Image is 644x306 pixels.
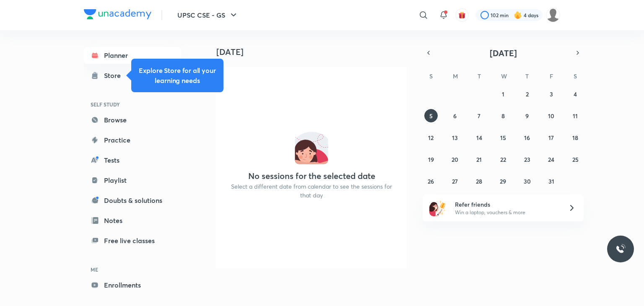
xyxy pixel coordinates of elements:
[545,109,558,122] button: October 10, 2025
[525,112,529,120] abbr: October 9, 2025
[428,177,434,185] abbr: October 26, 2025
[520,131,534,144] button: October 16, 2025
[434,47,572,59] button: [DATE]
[84,212,181,229] a: Notes
[496,131,510,144] button: October 15, 2025
[545,153,558,166] button: October 24, 2025
[226,182,397,200] p: Select a different date from calendar to see the sessions for that day
[295,131,328,164] img: No events
[500,134,506,142] abbr: October 15, 2025
[424,131,438,144] button: October 12, 2025
[574,72,577,80] abbr: Saturday
[428,156,434,163] abbr: October 19, 2025
[458,11,466,19] img: avatar
[496,153,510,166] button: October 22, 2025
[548,156,554,163] abbr: October 24, 2025
[84,277,181,293] a: Enrollments
[172,7,244,23] button: UPSC CSE - GS
[548,112,554,120] abbr: October 10, 2025
[545,174,558,188] button: October 31, 2025
[546,8,560,22] img: Dharvi Panchal
[490,47,517,59] span: [DATE]
[478,112,480,120] abbr: October 7, 2025
[476,177,482,185] abbr: October 28, 2025
[473,131,486,144] button: October 14, 2025
[428,134,434,142] abbr: October 12, 2025
[84,232,181,249] a: Free live classes
[424,153,438,166] button: October 19, 2025
[84,112,181,128] a: Browse
[84,192,181,209] a: Doubts & solutions
[569,109,582,122] button: October 11, 2025
[572,156,579,163] abbr: October 25, 2025
[84,67,181,84] a: Store
[84,47,181,64] a: Planner
[520,109,534,122] button: October 9, 2025
[572,134,578,142] abbr: October 18, 2025
[545,87,558,101] button: October 3, 2025
[473,109,486,122] button: October 7, 2025
[545,131,558,144] button: October 17, 2025
[500,177,506,185] abbr: October 29, 2025
[448,109,462,122] button: October 6, 2025
[138,65,217,86] h5: Explore Store for all your learning needs
[84,97,181,112] h6: SELF STUDY
[525,72,529,80] abbr: Thursday
[569,153,582,166] button: October 25, 2025
[453,72,458,80] abbr: Monday
[500,156,506,163] abbr: October 22, 2025
[455,209,558,216] p: Win a laptop, vouchers & more
[615,244,626,254] img: ttu
[84,172,181,189] a: Playlist
[548,177,554,185] abbr: October 31, 2025
[574,90,577,98] abbr: October 4, 2025
[429,72,433,80] abbr: Sunday
[550,90,553,98] abbr: October 3, 2025
[496,109,510,122] button: October 8, 2025
[501,112,505,120] abbr: October 8, 2025
[453,112,457,120] abbr: October 6, 2025
[216,47,413,57] h4: [DATE]
[524,134,530,142] abbr: October 16, 2025
[524,156,530,163] abbr: October 23, 2025
[502,90,504,98] abbr: October 1, 2025
[520,153,534,166] button: October 23, 2025
[429,200,446,216] img: referral
[501,72,507,80] abbr: Wednesday
[424,109,438,122] button: October 5, 2025
[569,131,582,144] button: October 18, 2025
[448,131,462,144] button: October 13, 2025
[448,153,462,166] button: October 20, 2025
[473,174,486,188] button: October 28, 2025
[524,177,531,185] abbr: October 30, 2025
[248,171,375,181] h4: No sessions for the selected date
[84,9,151,19] img: Company Logo
[84,132,181,148] a: Practice
[520,174,534,188] button: October 30, 2025
[452,177,458,185] abbr: October 27, 2025
[520,87,534,101] button: October 2, 2025
[452,156,458,163] abbr: October 20, 2025
[573,112,578,120] abbr: October 11, 2025
[473,153,486,166] button: October 21, 2025
[84,262,181,277] h6: ME
[496,87,510,101] button: October 1, 2025
[448,174,462,188] button: October 27, 2025
[104,70,126,80] div: Store
[514,11,522,19] img: streak
[476,134,482,142] abbr: October 14, 2025
[84,9,151,21] a: Company Logo
[452,134,458,142] abbr: October 13, 2025
[569,87,582,101] button: October 4, 2025
[526,90,529,98] abbr: October 2, 2025
[548,134,554,142] abbr: October 17, 2025
[455,200,558,209] h6: Refer friends
[496,174,510,188] button: October 29, 2025
[478,72,481,80] abbr: Tuesday
[455,8,469,22] button: avatar
[84,152,181,169] a: Tests
[429,112,433,120] abbr: October 5, 2025
[550,72,553,80] abbr: Friday
[476,156,482,163] abbr: October 21, 2025
[424,174,438,188] button: October 26, 2025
